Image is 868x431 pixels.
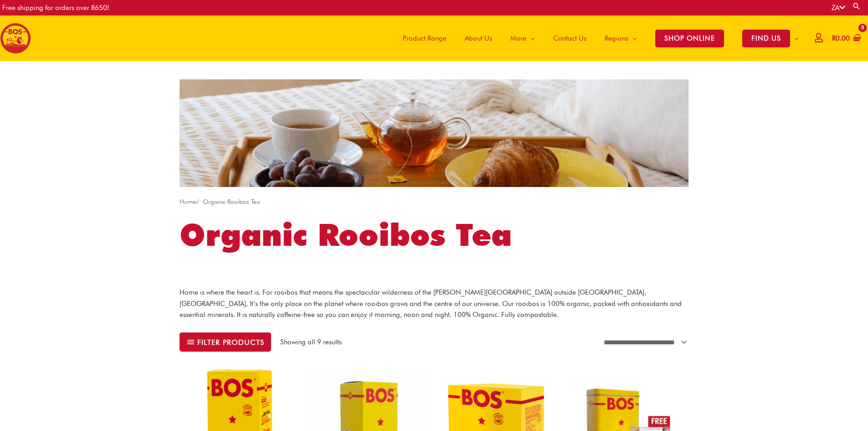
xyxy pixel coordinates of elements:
a: View Shopping Cart, empty [830,28,861,49]
a: Product Range [394,16,456,61]
span: Contact Us [553,25,586,52]
span: Filter products [197,339,264,346]
a: Regions [596,16,646,61]
a: Home [180,198,196,205]
span: FIND US [742,30,790,47]
p: Showing all 9 results [280,337,342,348]
span: About Us [465,25,492,52]
a: Contact Us [544,16,596,61]
select: Shop order [598,335,688,349]
span: SHOP ONLINE [655,30,724,47]
img: sa website cateogry banner tea [180,79,688,187]
a: Search button [852,2,861,10]
a: More [501,16,544,61]
button: Filter products [180,332,271,352]
nav: Site Navigation [387,16,808,61]
a: ZA [832,4,845,12]
nav: Breadcrumb [180,196,688,208]
span: R [832,34,836,42]
a: SHOP ONLINE [646,16,733,61]
a: About Us [456,16,501,61]
bdi: 0.00 [832,34,850,42]
h1: Organic Rooibos Tea [180,213,688,256]
span: Regions [605,25,628,52]
span: Product Range [403,25,447,52]
p: Home is where the heart is. For rooibos that means the spectacular wilderness of the [PERSON_NAME... [180,287,688,321]
span: More [510,25,526,52]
